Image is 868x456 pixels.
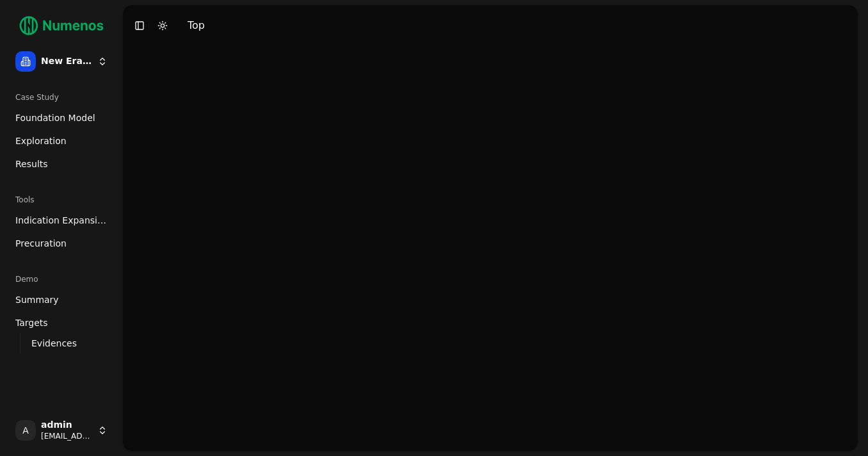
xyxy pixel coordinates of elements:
span: New Era Therapeutics [41,56,92,67]
div: Case Study [10,87,113,108]
span: Indication Expansion [15,214,108,227]
a: Targets [10,313,113,333]
span: Exploration [15,134,67,147]
button: Aadmin[EMAIL_ADDRESS] [10,415,113,446]
span: Evidences [31,337,77,350]
span: Foundation Model [15,111,95,124]
span: Precuration [15,237,67,250]
a: Precuration [10,233,113,254]
div: Top [188,18,205,33]
a: Indication Expansion [10,210,113,231]
button: New Era Therapeutics [10,46,113,77]
span: A [15,420,36,441]
span: Summary [15,293,59,306]
img: Numenos [10,10,113,41]
span: [EMAIL_ADDRESS] [41,431,92,441]
span: Targets [15,316,48,329]
span: Results [15,158,48,170]
div: Demo [10,269,113,289]
span: admin [41,419,92,431]
a: Exploration [10,131,113,151]
a: Results [10,154,113,174]
div: Tools [10,190,113,210]
a: Foundation Model [10,108,113,128]
a: Evidences [26,334,97,352]
a: Summary [10,289,113,310]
